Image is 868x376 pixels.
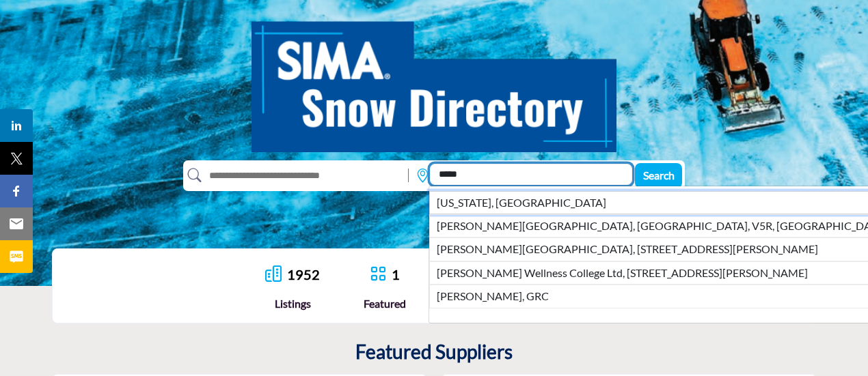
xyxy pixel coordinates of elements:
[392,266,400,283] a: 1
[370,265,386,284] a: Go to Featured
[265,295,320,312] div: Listings
[287,266,320,283] a: 1952
[364,295,406,312] div: Featured
[405,165,412,186] img: Rectangle%203585.svg
[252,6,616,152] img: SIMA Snow Directory
[643,169,675,182] span: Search
[355,341,513,364] h2: Featured Suppliers
[635,163,682,188] button: Search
